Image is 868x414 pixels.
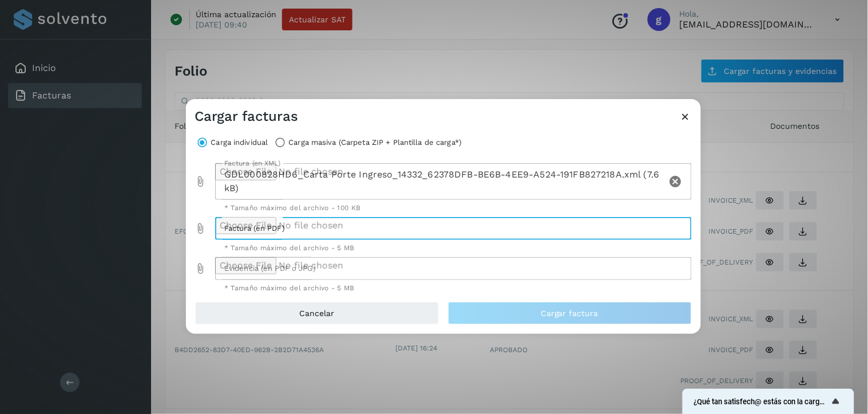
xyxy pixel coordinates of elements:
[224,245,683,251] div: * Tamaño máximo del archivo - 5 MB
[541,309,599,317] span: Cargar factura
[288,135,462,151] label: Carga masiva (Carpeta ZIP + Plantilla de carga*)
[224,285,683,291] div: * Tamaño máximo del archivo - 5 MB
[195,223,207,234] i: Factura (en PDF) prepended action
[215,163,667,200] div: GDL000828HD6_Carta Porte Ingreso_14332_62378DFB-BE6B-4EE9-A524-191FB827218A.xml (7.6 kB)
[195,263,207,274] i: Evidencia (en PDF o JPG) prepended action
[211,135,268,151] label: Carga individual
[694,397,829,406] span: ¿Qué tan satisfech@ estás con la carga de tus facturas?
[195,108,299,125] h3: Cargar facturas
[448,302,692,325] button: Cargar factura
[694,395,843,408] button: Mostrar encuesta - ¿Qué tan satisfech@ estás con la carga de tus facturas?
[299,309,334,317] span: Cancelar
[195,176,207,187] i: Factura (en XML) prepended action
[195,302,439,325] button: Cancelar
[669,175,683,188] i: Clear Factura (en XML)
[224,204,683,211] div: * Tamaño máximo del archivo - 100 KB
